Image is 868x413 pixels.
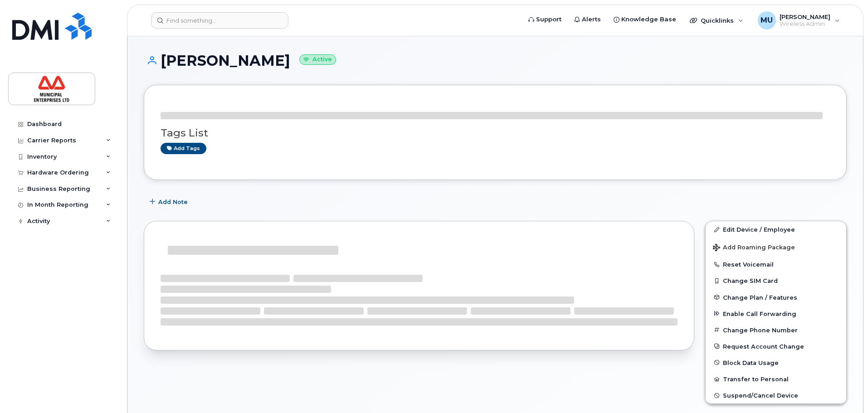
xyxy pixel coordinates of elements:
[723,294,797,301] span: Change Plan / Features
[706,322,846,338] button: Change Phone Number
[144,53,847,68] h1: [PERSON_NAME]
[161,143,206,154] a: Add tags
[706,387,846,403] button: Suspend/Cancel Device
[158,198,188,206] span: Add Note
[706,306,846,322] button: Enable Call Forwarding
[706,289,846,306] button: Change Plan / Features
[706,256,846,272] button: Reset Voicemail
[706,371,846,387] button: Transfer to Personal
[706,355,846,371] button: Block Data Usage
[161,127,830,139] h3: Tags List
[723,310,796,317] span: Enable Call Forwarding
[299,54,336,65] small: Active
[706,272,846,289] button: Change SIM Card
[706,238,846,256] button: Add Roaming Package
[723,392,798,399] span: Suspend/Cancel Device
[706,221,846,238] a: Edit Device / Employee
[706,338,846,355] button: Request Account Change
[713,244,795,253] span: Add Roaming Package
[144,194,195,210] button: Add Note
